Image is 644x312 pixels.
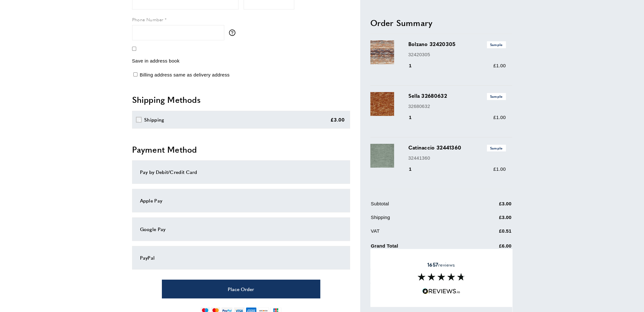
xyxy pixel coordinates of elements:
[371,214,467,226] td: Shipping
[132,94,350,105] h2: Shipping Methods
[132,16,163,23] span: Phone Number
[422,288,460,294] img: Reviews.io 5 stars
[487,93,506,100] span: Sample
[493,63,506,69] span: £1.00
[140,197,342,204] div: Apple Pay
[370,92,394,116] img: Sella 32680632
[140,225,342,233] div: Google Pay
[427,261,455,268] span: reviews
[468,214,512,226] td: £3.00
[370,17,512,29] h2: Order Summary
[408,144,506,152] h3: Catinaccio 32441360
[144,116,164,123] div: Shipping
[408,51,506,58] p: 32420305
[408,103,506,110] p: 32680632
[370,144,394,168] img: Catinaccio 32441360
[468,241,512,255] td: £6.00
[162,280,320,298] button: Place Order
[371,200,467,212] td: Subtotal
[371,227,467,240] td: VAT
[229,30,239,36] button: More information
[140,254,342,262] div: PayPal
[468,200,512,212] td: £3.00
[408,62,421,70] div: 1
[487,145,506,152] span: Sample
[408,114,421,122] div: 1
[418,273,465,281] img: Reviews section
[133,72,137,76] input: Billing address same as delivery address
[371,241,467,255] td: Grand Total
[493,115,506,120] span: £1.00
[408,92,506,100] h3: Sella 32680632
[140,168,342,176] div: Pay by Debit/Credit Card
[330,116,345,123] div: £3.00
[140,72,230,77] span: Billing address same as delivery address
[408,165,421,173] div: 1
[408,41,506,48] h3: Bolzano 32420305
[408,154,506,162] p: 32441360
[132,58,180,63] span: Save in address book
[370,41,394,64] img: Bolzano 32420305
[132,144,350,155] h2: Payment Method
[468,227,512,240] td: £0.51
[427,261,438,268] strong: 1657
[493,166,506,172] span: £1.00
[487,42,506,48] span: Sample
